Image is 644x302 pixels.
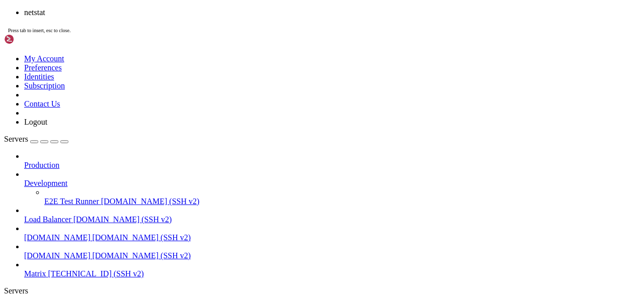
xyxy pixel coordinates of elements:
[93,251,191,260] span: [DOMAIN_NAME] (SSH v2)
[4,183,513,192] x-row: No containers need to be restarted.
[4,149,513,158] x-row: Running kernel seems to be up-to-date.
[4,200,513,209] x-row: No user sessions are running outdated binaries.
[4,107,282,115] span: Настраивается пакет net-tools (1.60+git20181103.0eebece-1ubuntu5.4) …
[24,81,65,90] a: Subscription
[4,286,640,295] div: Servers
[4,47,411,55] span: Пол:1 [URL][DOMAIN_NAME] jammy-updates/main amd64 net-tools amd64 1.60+git20181103.0eebece-1ubunt...
[24,63,62,72] a: Preferences
[4,132,513,141] x-row: Scanning linux images...
[24,170,640,206] li: Development
[93,233,191,242] span: [DOMAIN_NAME] (SSH v2)
[24,54,64,63] a: My Account
[4,89,338,97] span: Подготовка к распаковке …/net-tools_1.60+git20181103.0eebece-1ubuntu5.4_amd64.deb …
[24,269,46,278] span: Matrix
[24,99,60,108] a: Contact Us
[24,269,640,278] a: Matrix [TECHNICAL_ID] (SSH v2)
[4,81,310,89] span: (Чтение базы данных … на данный момент установлено 190374 файла и каталога.)
[24,233,640,242] a: [DOMAIN_NAME] [DOMAIN_NAME] (SSH v2)
[4,135,28,143] span: Servers
[4,4,169,12] span: Следующие НОВЫЕ пакеты будут установлены:
[4,135,68,143] a: Servers
[101,197,200,206] span: [DOMAIN_NAME] (SSH v2)
[24,8,640,17] li: netstat
[4,30,141,38] span: Необходимо скачать 204 kB архивов.
[4,55,513,64] x-row: [204 kB]
[48,269,144,278] span: [TECHNICAL_ID] (SSH v2)
[24,242,640,260] li: [DOMAIN_NAME] [DOMAIN_NAME] (SSH v2)
[24,152,640,170] li: Production
[85,226,89,235] div: (19, 26)
[44,197,640,206] a: E2E Test Runner [DOMAIN_NAME] (SSH v2)
[4,34,62,44] img: Shellngn
[4,226,513,235] x-row: root@server1:~# net
[24,260,640,278] li: Matrix [TECHNICAL_ID] (SSH v2)
[4,21,439,29] span: Обновлено 0 пакетов, установлено 1 новых пакетов, для удаления отмечено 0 пакетов, и 7 пакетов не...
[4,166,513,175] x-row: No services need to be restarted.
[4,64,137,72] span: Получено 204 kB за 2с (95,3 kB/s)
[24,72,54,81] a: Identities
[44,188,640,206] li: E2E Test Runner [DOMAIN_NAME] (SSH v2)
[24,179,640,188] a: Development
[24,206,640,224] li: Load Balancer [DOMAIN_NAME] (SSH v2)
[24,251,640,260] a: [DOMAIN_NAME] [DOMAIN_NAME] (SSH v2)
[24,251,91,260] span: [DOMAIN_NAME]
[4,115,193,123] span: Обрабатываются триггеры для man-db (2.10.2-1) …
[73,215,172,224] span: [DOMAIN_NAME] (SSH v2)
[24,215,71,224] span: Load Balancer
[24,118,47,126] a: Logout
[24,233,91,242] span: [DOMAIN_NAME]
[4,13,513,21] x-row: net-tools
[4,218,513,226] x-row: No VM guests are running outdated hypervisor (qemu) binaries on this host.
[4,124,513,132] x-row: Scanning processes...
[44,197,99,206] span: E2E Test Runner
[24,161,640,170] a: Production
[24,215,640,224] a: Load Balancer [DOMAIN_NAME] (SSH v2)
[24,179,67,187] span: Development
[4,38,326,46] span: После данной операции объём занятого дискового пространства возрастёт на 819 kB.
[4,72,177,80] span: Выбор ранее не выбранного пакета net-tools.
[24,161,59,169] span: Production
[8,28,70,33] span: Press tab to insert, esc to close.
[4,98,266,106] span: Распаковывается net-tools (1.60+git20181103.0eebece-1ubuntu5.4) …
[24,224,640,242] li: [DOMAIN_NAME] [DOMAIN_NAME] (SSH v2)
